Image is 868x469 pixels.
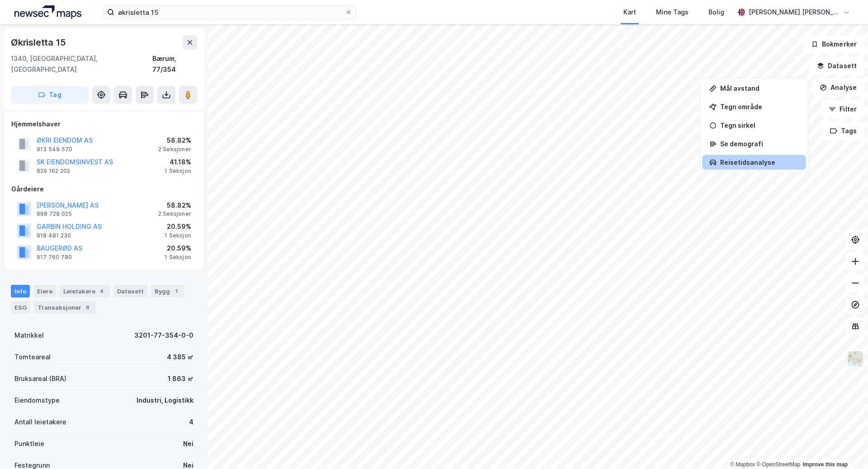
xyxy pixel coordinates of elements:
[14,395,60,406] div: Eiendomstype
[11,301,30,314] div: ESG
[730,461,755,468] a: Mapbox
[165,157,191,167] div: 41.18%
[97,287,106,296] div: 4
[165,232,191,239] div: 1 Seksjon
[14,330,44,341] div: Matrikkel
[847,350,864,367] img: Z
[756,461,800,468] a: OpenStreetMap
[720,158,799,166] div: Reisetidsanalyse
[37,232,71,239] div: 918 481 230
[821,100,864,118] button: Filter
[158,210,191,218] div: 2 Seksjoner
[151,285,184,297] div: Bygg
[165,221,191,232] div: 20.59%
[720,121,799,129] div: Tegn sirkel
[14,373,66,384] div: Bruksareal (BRA)
[37,167,70,175] div: 829 162 202
[720,103,799,111] div: Tegn område
[812,79,864,97] button: Analyse
[37,254,72,261] div: 917 760 780
[823,426,868,469] iframe: Chat Widget
[158,146,191,153] div: 2 Seksjoner
[60,285,110,297] div: Leietakere
[14,417,66,427] div: Antall leietakere
[749,7,839,18] div: [PERSON_NAME] [PERSON_NAME]
[11,184,197,195] div: Gårdeiere
[168,373,193,384] div: 1 863 ㎡
[183,438,193,449] div: Nei
[83,303,92,312] div: 6
[165,254,191,261] div: 1 Seksjon
[11,53,152,75] div: 1340, [GEOGRAPHIC_DATA], [GEOGRAPHIC_DATA]
[33,285,56,297] div: Eiere
[167,352,193,362] div: 4 385 ㎡
[822,122,864,140] button: Tags
[14,5,81,19] img: logo.a4113a55bc3d86da70a041830d287a7e.svg
[11,285,30,297] div: Info
[14,438,44,449] div: Punktleie
[165,167,191,175] div: 1 Seksjon
[37,146,72,153] div: 913 549 570
[656,7,689,18] div: Mine Tags
[172,287,181,296] div: 1
[158,200,191,211] div: 58.82%
[803,35,864,53] button: Bokmerker
[158,135,191,146] div: 58.82%
[37,210,72,218] div: 998 729 025
[803,461,848,468] a: Improve this map
[11,86,89,104] button: Tag
[809,57,864,75] button: Datasett
[11,119,197,130] div: Hjemmelshaver
[152,53,197,75] div: Bærum, 77/354
[623,7,636,18] div: Kart
[720,84,799,92] div: Mål avstand
[114,5,345,19] input: Søk på adresse, matrikkel, gårdeiere, leietakere eller personer
[708,7,724,18] div: Bolig
[134,330,193,341] div: 3201-77-354-0-0
[720,140,799,148] div: Se demografi
[34,301,96,314] div: Transaksjoner
[14,352,51,362] div: Tomteareal
[113,285,147,297] div: Datasett
[11,35,67,50] div: Økrisletta 15
[165,243,191,254] div: 20.59%
[137,395,193,406] div: Industri, Logistikk
[189,417,193,427] div: 4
